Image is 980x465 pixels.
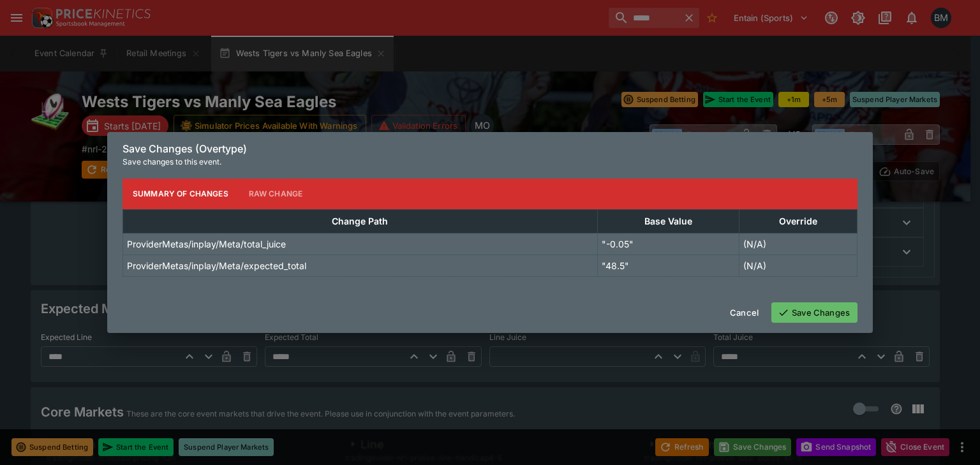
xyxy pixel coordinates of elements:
p: ProviderMetas/inplay/Meta/expected_total [127,259,306,272]
p: ProviderMetas/inplay/Meta/total_juice [127,237,286,251]
td: (N/A) [739,233,857,255]
th: Change Path [123,209,598,233]
td: (N/A) [739,255,857,276]
h6: Save Changes (Overtype) [122,142,857,156]
th: Base Value [597,209,739,233]
button: Save Changes [771,302,857,323]
td: "-0.05" [597,233,739,255]
button: Cancel [722,302,766,323]
p: Save changes to this event. [122,156,857,168]
button: Raw Change [239,179,313,209]
th: Override [739,209,857,233]
button: Summary of Changes [122,179,239,209]
td: "48.5" [597,255,739,276]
